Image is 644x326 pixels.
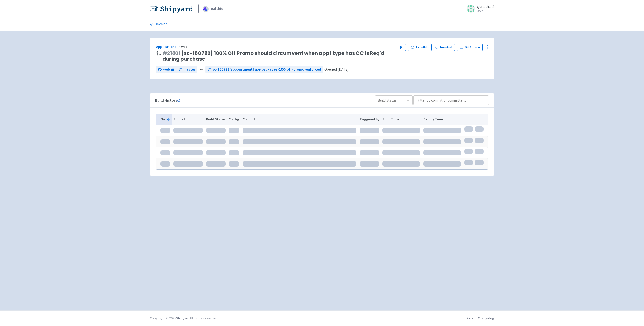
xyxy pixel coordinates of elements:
[162,50,180,57] a: #21801
[183,67,195,72] span: master
[156,66,176,73] a: web
[413,95,489,105] input: Filter by commit or committer...
[162,50,393,62] span: [sc-160792] 100% Off Promo should circumvent when appt type has CC is Req'd during purchase
[172,114,204,125] th: Built at
[198,4,227,13] a: healthie
[155,97,367,103] div: Build History
[227,114,241,125] th: Config
[150,316,218,321] div: Copyright © 2025 All rights reserved.
[205,66,323,73] a: sc-160792/appointmenttype-packages-100-off-promo-enforced
[150,17,168,31] a: Develop
[477,4,494,9] span: cjonathanf
[241,114,358,125] th: Commit
[431,44,455,51] a: Terminal
[156,44,181,49] a: Applications
[397,44,406,51] button: Play
[478,316,494,320] a: Changelog
[176,66,197,73] a: master
[408,44,429,51] button: Rebuild
[150,5,192,13] img: Shipyard logo
[181,44,188,49] span: web
[457,44,483,51] a: Git Source
[163,67,170,72] span: web
[324,67,348,72] span: Opened
[204,114,227,125] th: Build Status
[176,316,189,320] a: Shipyard
[358,114,381,125] th: Triggered By
[466,316,473,320] a: Docs
[381,114,422,125] th: Build Time
[338,67,348,72] time: [DATE]
[422,114,463,125] th: Deploy Time
[464,5,494,13] a: cjonathanf User
[212,67,321,72] span: sc-160792/appointmenttype-packages-100-off-promo-enforced
[160,117,170,122] button: No.
[477,9,494,13] small: User
[199,67,203,72] span: ←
